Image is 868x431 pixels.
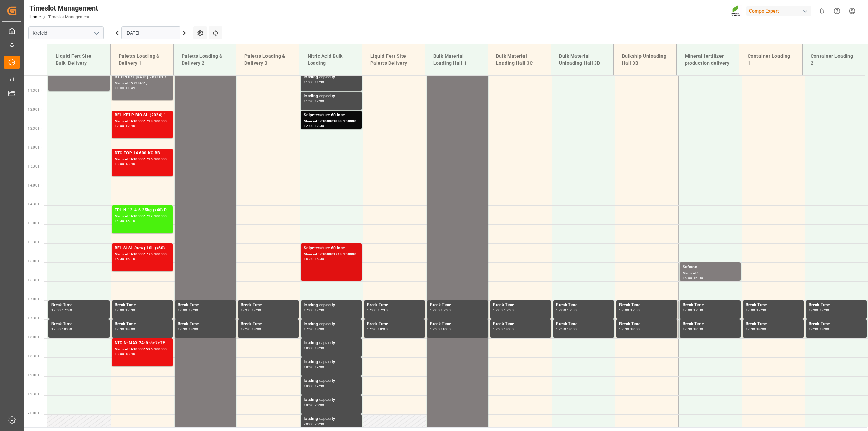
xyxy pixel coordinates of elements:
div: - [124,162,125,165]
span: 15:30 Hr [28,240,42,244]
div: Main ref : 6100001726, 2000001417 [115,157,170,162]
div: 11:30 [315,81,324,84]
div: - [629,309,630,312]
div: Container Loading 2 [808,50,860,70]
div: 15:15 [125,219,135,222]
span: 16:00 Hr [28,259,42,263]
div: - [818,309,820,312]
div: 11:45 [125,86,135,90]
div: - [629,328,630,331]
div: 17:30 [493,328,503,331]
div: 17:00 [809,309,818,312]
div: Break Time [683,321,738,328]
div: 12:00 [115,124,124,128]
div: - [314,257,315,260]
div: - [187,328,188,331]
span: 13:30 Hr [28,164,42,168]
div: - [124,352,125,355]
div: 17:00 [51,309,61,312]
div: 19:30 [315,385,324,388]
div: - [187,309,188,312]
div: 11:00 [115,86,124,90]
div: loading capacity [304,302,359,309]
div: 18:00 [115,352,124,355]
div: - [314,347,315,350]
div: Liquid Fert Site Bulk Delivery [53,50,105,70]
div: - [314,309,315,312]
div: DTC TOP 14 600 KG BB [115,150,170,157]
span: 14:30 Hr [28,202,42,206]
div: Break Time [493,321,548,328]
div: 17:00 [241,309,251,312]
span: 17:30 Hr [28,316,42,320]
div: 19:30 [304,404,314,407]
div: Break Time [809,302,864,309]
div: Compo Expert [746,6,811,16]
span: 14:00 Hr [28,183,42,187]
div: 17:30 [367,328,377,331]
div: 17:30 [820,309,829,312]
div: - [440,309,441,312]
div: Salpetersäure 60 lose [304,112,359,119]
div: Main ref : 6100001775, 2000001444 2000001454 [115,252,170,257]
span: 18:00 Hr [28,335,42,339]
div: 17:00 [683,309,692,312]
span: 20:00 Hr [28,411,42,415]
div: loading capacity [304,321,359,328]
div: 18:30 [315,347,324,350]
div: 12:30 [315,124,324,128]
div: 17:30 [619,328,629,331]
div: BFL Si SL (new) 10L (x60) IT,BNLBFL Costi SL 10L (x40) IT,GRBFL K PREMIUM SL 10L (x60) IT-SI [115,245,170,252]
div: 17:00 [430,309,440,312]
input: DD.MM.YYYY [121,26,180,39]
div: TPL N 12-4-6 25kg (x40) D,A,CHFET 6-0-12 KR 25kgx40 DE,AT,FR,ES,ITNTC PREMIUM [DATE] 25kg (x40) D... [115,207,170,214]
div: 17:30 [115,328,124,331]
div: 20:00 [315,404,324,407]
div: - [692,328,693,331]
div: 18:00 [62,328,72,331]
div: - [503,328,504,331]
button: show 0 new notifications [814,3,829,19]
div: 15:30 [304,257,314,260]
div: Main ref : 6100001718, 2000001442 [304,252,359,257]
div: 19:00 [304,385,314,388]
div: 18:00 [820,328,829,331]
div: 17:30 [241,328,251,331]
div: - [314,404,315,407]
span: 19:00 Hr [28,373,42,377]
div: Break Time [556,321,611,328]
div: Container Loading 1 [745,50,797,70]
div: - [124,309,125,312]
div: loading capacity [304,74,359,81]
div: loading capacity [304,416,359,423]
div: 20:30 [315,423,324,426]
span: 11:30 Hr [28,89,42,92]
div: Break Time [51,321,107,328]
button: open menu [91,28,101,38]
img: Screenshot%202023-09-29%20at%2010.02.21.png_1712312052.png [731,5,742,17]
div: - [440,328,441,331]
div: 16:30 [315,257,324,260]
div: 14:30 [115,219,124,222]
span: 16:30 Hr [28,278,42,282]
div: 18:00 [693,328,703,331]
span: 17:00 Hr [28,297,42,301]
div: - [566,309,567,312]
div: - [377,309,378,312]
div: 17:30 [189,309,198,312]
div: loading capacity [304,397,359,404]
div: Nitric Acid Bulk Loading [305,50,357,70]
div: Timeslot Management [29,3,98,13]
div: - [124,86,125,90]
div: Break Time [241,302,296,309]
div: 18:00 [252,328,261,331]
div: BT SPORT [DATE] 25%UH 3M FOL 25 INT MSE;EST MF BS KR 13-40-0 FOL 20 INT MSE;EST PL KR 18-24-5 FOL... [115,74,170,81]
span: 13:00 Hr [28,145,42,149]
div: Paletts Loading & Delivery 1 [116,50,168,70]
div: 12:45 [125,124,135,128]
div: Break Time [493,302,548,309]
div: Break Time [367,302,422,309]
div: 17:30 [51,328,61,331]
input: Type to search/select [28,26,104,39]
div: - [61,328,62,331]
